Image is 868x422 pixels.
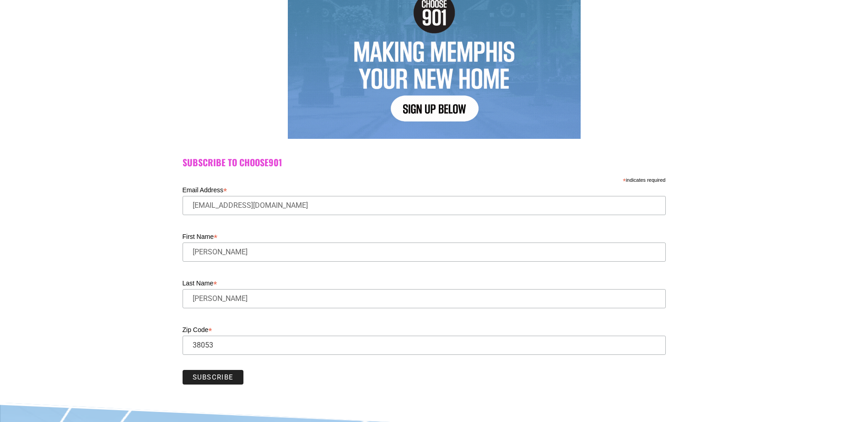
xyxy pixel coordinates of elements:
[183,184,666,195] label: Email Address
[183,323,666,334] label: Zip Code
[183,230,666,241] label: First Name
[183,175,666,184] div: indicates required
[183,157,686,168] h2: Subscribe to Choose901
[183,277,666,288] label: Last Name
[183,370,244,385] input: Subscribe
